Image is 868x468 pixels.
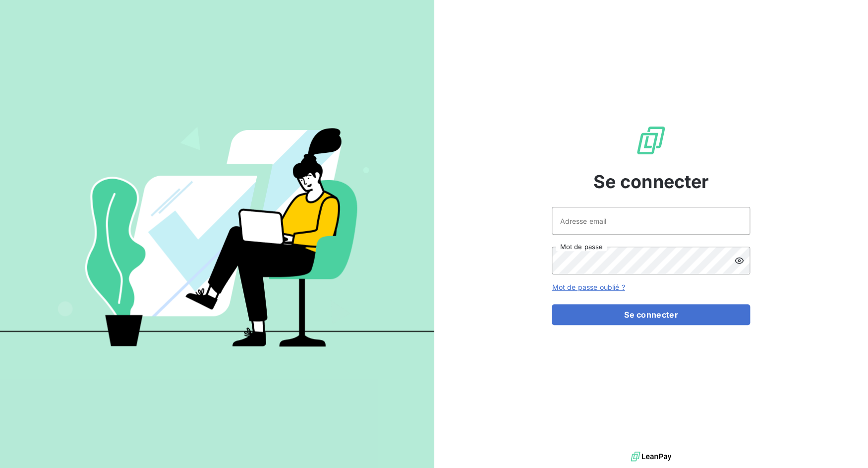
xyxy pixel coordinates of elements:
[552,304,750,325] button: Se connecter
[631,449,671,464] img: logo
[552,283,625,291] a: Mot de passe oublié ?
[552,207,750,235] input: placeholder
[635,125,667,156] img: Logo LeanPay
[593,168,709,195] span: Se connecter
